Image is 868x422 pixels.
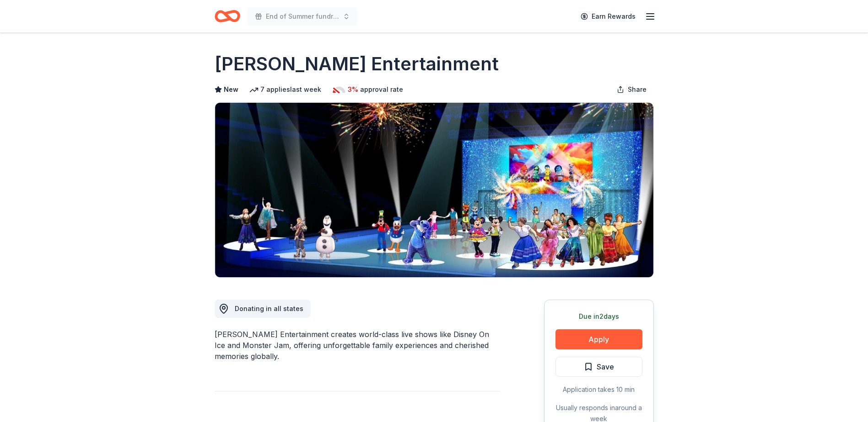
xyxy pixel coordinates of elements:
button: Save [555,357,642,377]
span: End of Summer fundraiser [266,11,339,22]
div: Due in 2 days [555,311,642,322]
div: 7 applies last week [249,84,321,95]
a: Earn Rewards [575,8,641,25]
h1: [PERSON_NAME] Entertainment [215,51,499,77]
img: Image for Feld Entertainment [215,103,653,277]
div: [PERSON_NAME] Entertainment creates world-class live shows like Disney On Ice and Monster Jam, of... [215,329,500,362]
button: End of Summer fundraiser [248,7,357,26]
span: New [224,84,238,95]
div: Application takes 10 min [555,384,642,395]
a: Home [215,5,240,27]
span: 3% [348,84,358,95]
span: Save [597,361,614,373]
button: Share [609,80,654,99]
span: Donating in all states [235,305,303,312]
span: Share [628,84,647,95]
span: approval rate [360,84,403,95]
button: Apply [555,329,642,349]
